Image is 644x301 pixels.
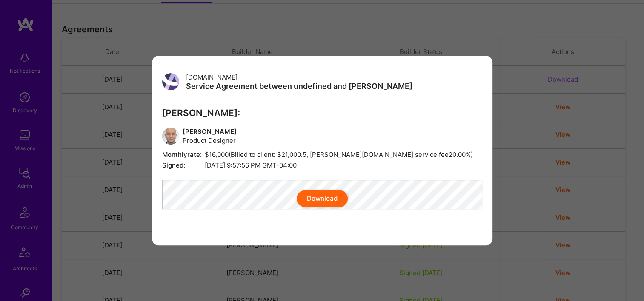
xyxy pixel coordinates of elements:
[297,190,348,207] button: Download
[186,73,238,81] span: [DOMAIN_NAME]
[162,150,205,159] span: Monthly rate:
[162,150,482,159] span: $16,000 (Billed to client: $ 21,000.5 , [PERSON_NAME][DOMAIN_NAME] service fee 20.00 %)
[162,128,179,145] img: User Avatar
[478,68,483,73] i: icon Close
[162,161,205,170] span: Signed:
[162,73,179,90] img: User Avatar
[183,127,237,136] span: [PERSON_NAME]
[152,56,492,245] div: modal
[162,108,482,118] h3: [PERSON_NAME]:
[183,136,237,145] span: Product Designer
[186,82,412,91] h3: Service Agreement between undefined and [PERSON_NAME]
[162,161,482,170] span: [DATE] 9:57:56 PM GMT-04:00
